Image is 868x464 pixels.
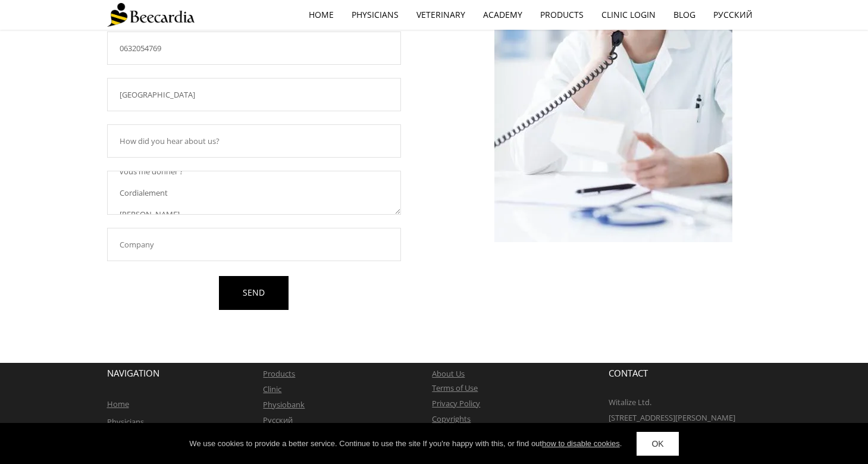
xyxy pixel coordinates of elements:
[593,1,665,29] a: Clinic Login
[474,1,531,29] a: Academy
[432,398,480,409] a: Privacy Policy
[107,3,195,27] img: Beecardia
[107,78,401,111] input: Country
[263,384,281,394] a: Clinic
[263,415,293,425] a: Русский
[107,367,159,379] span: NAVIGATION
[408,1,474,29] a: Veterinary
[219,276,289,310] a: SEND
[609,397,651,407] span: Witalize Ltd.
[432,368,465,379] a: About Us
[107,228,401,261] input: Company
[343,1,408,29] a: Physicians
[542,439,620,448] a: how to disable cookies
[268,368,295,379] a: roducts
[704,1,762,29] a: Русский
[432,383,478,393] a: Terms of Use
[609,412,735,423] span: [STREET_ADDRESS][PERSON_NAME]
[637,432,678,456] a: OK
[263,399,305,410] a: Physiobank
[263,368,268,379] a: P
[609,367,648,379] span: CONTACT
[531,1,593,29] a: Products
[300,1,343,29] a: home
[107,32,401,65] input: Phone number
[107,124,401,158] input: How did you hear about us?
[432,413,471,424] a: Copyrights
[189,438,622,450] div: We use cookies to provide a better service. Continue to use the site If you're happy with this, o...
[107,416,144,427] a: Physicians
[665,1,704,29] a: Blog
[107,399,129,409] a: Home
